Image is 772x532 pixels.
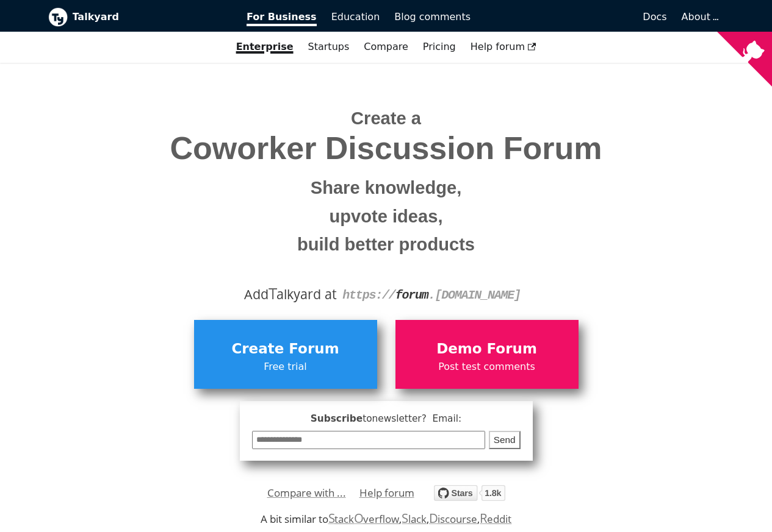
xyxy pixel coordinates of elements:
a: Star debiki/talkyard on GitHub [434,487,505,505]
a: Create ForumFree trial [194,320,377,388]
a: Help forum [463,37,544,57]
a: Compare [364,41,408,52]
a: Reddit [480,512,511,526]
strong: forum [395,288,428,302]
span: Create a [351,108,421,128]
img: Talkyard logo [48,7,68,27]
span: Create Forum [200,338,371,361]
a: Compare with ... [267,484,346,502]
a: Education [324,7,388,27]
span: Coworker Discussion Forum [57,131,715,166]
div: Add alkyard at [57,284,715,305]
a: For Business [239,7,324,27]
span: Subscribe [252,411,521,427]
span: Help forum [471,41,536,52]
span: For Business [247,11,317,26]
small: build better products [57,230,715,259]
span: S [328,509,335,527]
span: R [480,509,488,527]
span: to newsletter ? Email: [363,413,461,424]
code: https:// . [DOMAIN_NAME] [342,288,521,302]
b: Talkyard [73,9,230,25]
button: Send [489,431,521,450]
span: O [354,509,364,527]
a: StackOverflow [328,512,400,526]
a: Talkyard logoTalkyard [48,7,230,27]
span: Education [331,11,380,23]
a: Slack [402,512,426,526]
span: Docs [643,11,666,23]
span: S [402,509,408,527]
span: Blog comments [394,11,471,23]
a: Startups [301,37,357,57]
a: Blog comments [387,7,478,27]
a: About [682,11,717,23]
span: Free trial [200,359,371,375]
a: Help forum [359,484,414,502]
span: Demo Forum [402,338,572,361]
span: Post test comments [402,359,572,375]
span: T [269,282,277,304]
a: Discourse [429,512,477,526]
a: Demo ForumPost test comments [395,320,579,388]
span: D [429,509,438,527]
a: Enterprise [229,37,301,57]
small: Share knowledge, [57,174,715,202]
a: Docs [478,7,674,27]
a: Pricing [416,37,463,57]
img: talkyard.svg [434,485,505,501]
small: upvote ideas, [57,202,715,231]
